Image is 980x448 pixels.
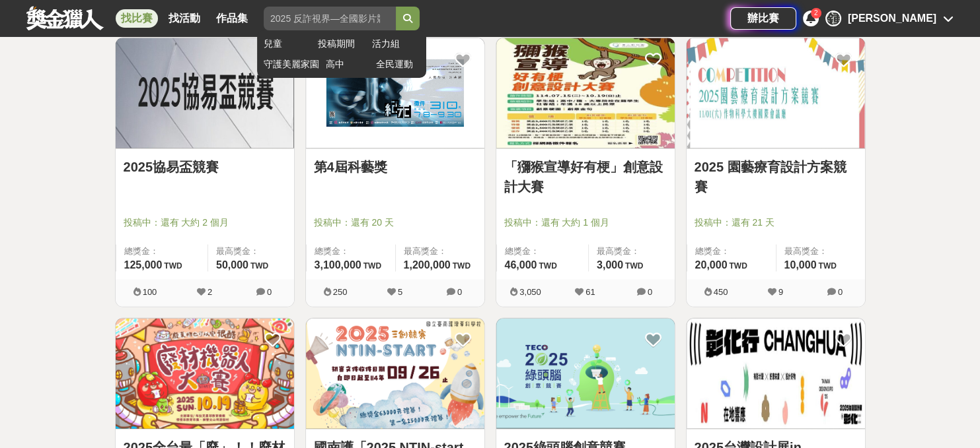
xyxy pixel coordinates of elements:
div: 鍾 [825,11,841,26]
img: Cover Image [306,319,484,429]
span: 3,100,000 [315,259,361,271]
a: 兒童 [264,37,311,51]
a: 第4屆科藝獎 [314,157,476,177]
a: 「獼猴宣導好有梗」創意設計大賽 [504,157,667,197]
span: TWD [625,261,643,271]
a: 辦比賽 [730,7,796,30]
a: 投稿期間 [318,37,365,51]
a: Cover Image [116,319,294,430]
span: 最高獎金： [404,245,476,258]
span: 2 [207,287,212,297]
span: 3,000 [597,259,623,271]
span: 0 [648,287,652,297]
a: 作品集 [211,9,253,28]
a: Cover Image [687,319,865,430]
span: 總獎金： [315,245,387,258]
span: 投稿中：還有 大約 2 個月 [124,216,286,230]
span: 2 [814,9,818,16]
a: 找活動 [163,9,206,28]
span: 50,000 [216,259,248,271]
span: 450 [714,287,728,297]
span: 250 [333,287,348,297]
a: 2025 園藝療育設計方案競賽 [695,157,857,197]
span: TWD [818,261,836,271]
span: TWD [729,261,747,271]
span: 0 [267,287,272,297]
span: 61 [585,287,595,297]
img: Cover Image [116,319,294,429]
a: Cover Image [687,38,865,149]
img: Cover Image [687,319,865,429]
span: 10,000 [784,259,817,271]
a: 活力組 [372,37,420,51]
img: Cover Image [306,38,484,148]
a: 守護美麗家園 [264,57,319,71]
img: Cover Image [496,319,675,429]
span: TWD [363,261,381,271]
span: 1,200,000 [404,259,451,271]
span: TWD [250,261,268,271]
span: 投稿中：還有 21 天 [695,216,857,230]
a: 高中 [326,57,369,71]
span: 最高獎金： [784,245,857,258]
span: 最高獎金： [597,245,667,258]
a: Cover Image [496,319,675,430]
a: Cover Image [306,38,484,149]
a: Cover Image [496,38,675,149]
a: 全民運動 [376,57,420,71]
span: 0 [838,287,843,297]
span: 5 [398,287,402,297]
span: TWD [164,261,182,271]
span: 投稿中：還有 20 天 [314,216,476,230]
a: Cover Image [306,319,484,430]
a: 找比賽 [116,9,158,28]
span: 9 [778,287,783,297]
span: 總獎金： [695,245,768,258]
span: 總獎金： [124,245,200,258]
span: 46,000 [505,259,537,271]
span: 20,000 [695,259,728,271]
span: 3,050 [519,287,541,297]
span: TWD [539,261,556,271]
input: 2025 反詐視界—全國影片競賽 [264,7,396,30]
span: 最高獎金： [216,245,286,258]
img: Cover Image [496,38,675,148]
span: 總獎金： [505,245,580,258]
img: Cover Image [116,38,294,148]
span: 125,000 [124,259,163,271]
div: [PERSON_NAME] [848,11,936,26]
span: 0 [457,287,462,297]
a: Cover Image [116,38,294,149]
span: 投稿中：還有 大約 1 個月 [504,216,667,230]
span: 100 [143,287,157,297]
a: 2025協易盃競賽 [124,157,286,177]
img: Cover Image [687,38,865,148]
span: TWD [453,261,471,271]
